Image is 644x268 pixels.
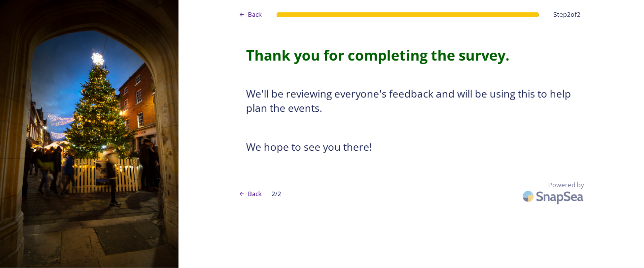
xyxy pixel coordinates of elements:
span: Back [248,10,262,19]
img: SnapSea Logo [520,185,589,208]
strong: Thank you for completing the survey. [246,45,509,65]
span: Back [248,189,262,199]
h3: We'll be reviewing everyone's feedback and will be using this to help plan the events. [246,87,576,116]
span: 2 / 2 [272,189,281,199]
span: Step 2 of 2 [554,10,581,19]
span: Powered by [548,180,584,190]
h3: We hope to see you there! [246,140,576,155]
